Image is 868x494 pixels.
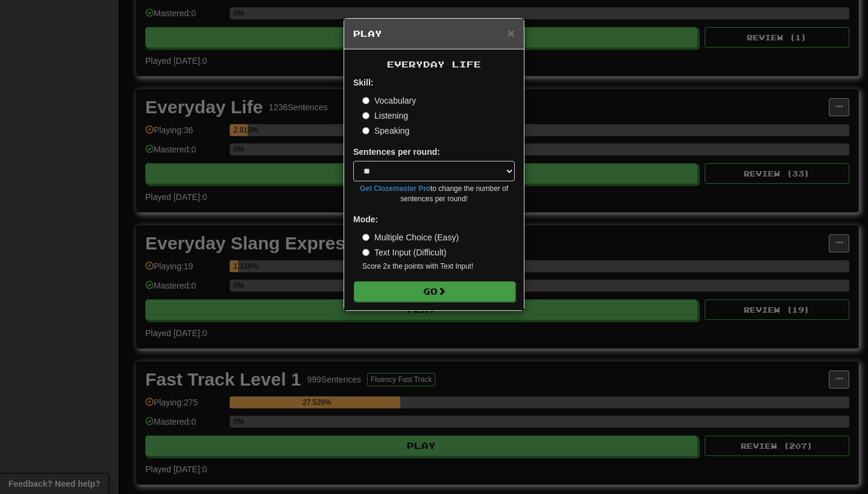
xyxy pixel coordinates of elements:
label: Sentences per round: [353,146,440,158]
label: Vocabulary [362,95,416,107]
label: Listening [362,110,408,122]
label: Speaking [362,125,409,137]
label: Multiple Choice (Easy) [362,231,459,243]
strong: Mode: [353,214,378,224]
input: Text Input (Difficult) [362,249,370,256]
span: Everyday Life [387,59,481,69]
strong: Skill: [353,78,373,87]
button: Close [508,27,515,39]
a: Get Clozemaster Pro [360,184,430,193]
h5: Play [353,28,515,40]
input: Listening [362,112,370,119]
label: Text Input (Difficult) [362,246,447,258]
input: Vocabulary [362,97,370,104]
small: Score 2x the points with Text Input ! [362,261,515,272]
span: × [508,26,515,40]
button: Go [354,281,515,302]
small: to change the number of sentences per round! [353,184,515,204]
input: Multiple Choice (Easy) [362,234,370,241]
input: Speaking [362,127,370,134]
